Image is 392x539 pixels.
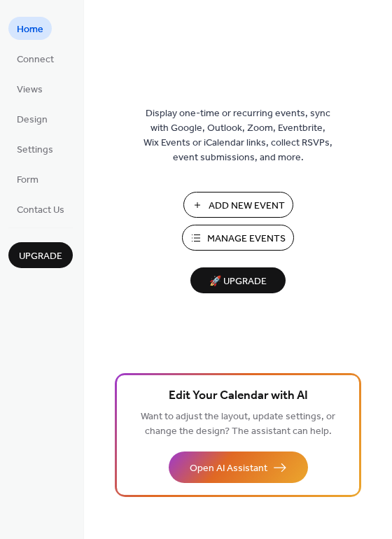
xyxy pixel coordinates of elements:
[169,451,308,483] button: Open AI Assistant
[17,203,64,218] span: Contact Us
[141,407,335,441] span: Want to adjust the layout, update settings, or change the design? The assistant can help.
[8,197,73,220] a: Contact Us
[8,107,56,130] a: Design
[190,267,286,293] button: 🚀 Upgrade
[17,113,48,127] span: Design
[207,232,286,246] span: Manage Events
[8,137,62,160] a: Settings
[17,52,54,67] span: Connect
[169,386,308,406] span: Edit Your Calendar with AI
[17,22,43,37] span: Home
[8,242,73,268] button: Upgrade
[183,192,293,218] button: Add New Event
[209,199,285,213] span: Add New Event
[199,272,277,291] span: 🚀 Upgrade
[8,167,47,190] a: Form
[19,249,62,264] span: Upgrade
[8,47,62,70] a: Connect
[17,173,38,188] span: Form
[143,106,332,165] span: Display one-time or recurring events, sync with Google, Outlook, Zoom, Eventbrite, Wix Events or ...
[17,143,53,157] span: Settings
[8,77,51,100] a: Views
[182,225,294,251] button: Manage Events
[8,17,52,40] a: Home
[17,83,43,97] span: Views
[190,461,267,476] span: Open AI Assistant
